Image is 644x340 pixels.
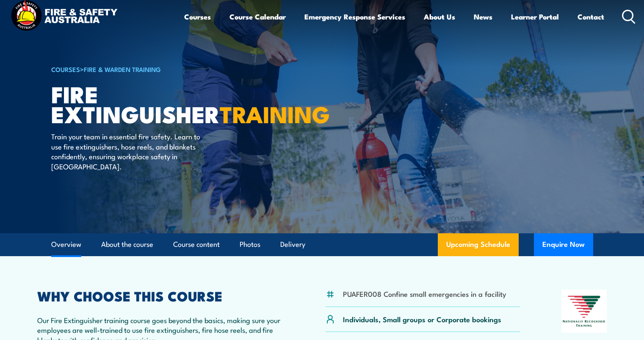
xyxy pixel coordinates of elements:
a: Course content [173,233,220,256]
a: COURSES [51,64,80,74]
h6: > [51,64,260,74]
h1: Fire Extinguisher [51,84,260,123]
p: Train your team in essential fire safety. Learn to use fire extinguishers, hose reels, and blanke... [51,131,206,171]
a: Learner Portal [511,6,559,28]
a: Delivery [280,233,305,256]
p: Individuals, Small groups or Corporate bookings [343,314,501,324]
h2: WHY CHOOSE THIS COURSE [37,290,285,301]
a: Emergency Response Services [304,6,405,28]
a: Contact [578,6,604,28]
button: Enquire Now [534,233,593,256]
a: Fire & Warden Training [84,64,161,74]
a: Course Calendar [229,6,286,28]
a: Upcoming Schedule [438,233,519,256]
li: PUAFER008 Confine small emergencies in a facility [343,289,506,299]
a: News [474,6,492,28]
a: Courses [184,6,211,28]
a: Photos [240,233,260,256]
a: About the course [101,233,153,256]
img: Nationally Recognised Training logo. [561,290,607,333]
a: Overview [51,233,81,256]
a: About Us [424,6,455,28]
strong: TRAINING [220,96,330,131]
